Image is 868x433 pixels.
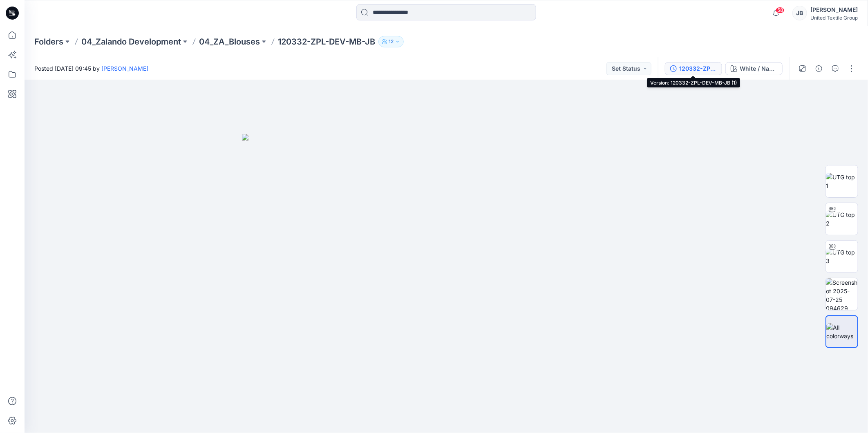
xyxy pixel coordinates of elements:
img: UTG top 1 [826,173,858,190]
button: 12 [378,36,404,47]
div: United Textile Group [810,15,858,21]
a: 04_ZA_Blouses [199,36,260,47]
a: [PERSON_NAME] [101,65,148,72]
button: Details [812,62,825,75]
img: UTG top 3 [826,248,858,265]
p: 120332-ZPL-DEV-MB-JB [278,36,375,47]
img: UTG top 2 [826,210,858,228]
button: White / Navy Blazer (YD FEEDER 25MM_20MM_5MM) [725,62,783,75]
div: [PERSON_NAME] [810,5,858,15]
a: Folders [34,36,63,47]
img: Screenshot 2025-07-25 094629 [826,278,858,310]
p: 12 [389,37,394,46]
div: JB [792,6,807,20]
img: eyJhbGciOiJIUzI1NiIsImtpZCI6IjAiLCJzbHQiOiJzZXMiLCJ0eXAiOiJKV1QifQ.eyJkYXRhIjp7InR5cGUiOiJzdG9yYW... [242,134,651,433]
span: 58 [776,7,785,13]
div: 120332-ZPL-DEV-MB-JB (1) [679,64,717,73]
span: Posted [DATE] 09:45 by [34,64,148,73]
div: White / Navy Blazer (YD FEEDER 25MM_20MM_5MM) [740,64,777,73]
button: 120332-ZPL-DEV-MB-JB (1) [665,62,722,75]
img: All colorways [826,323,857,340]
a: 04_Zalando Development [81,36,181,47]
